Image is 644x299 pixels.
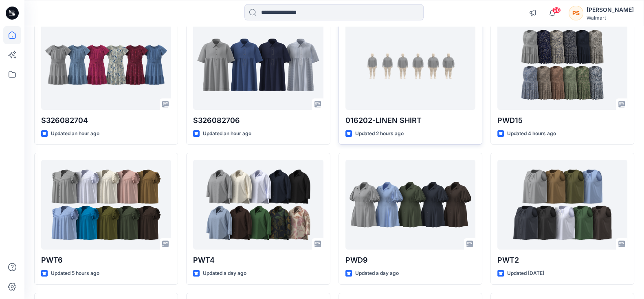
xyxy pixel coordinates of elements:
[497,20,627,110] a: PWD15
[569,6,583,20] div: PS
[355,269,399,278] p: Updated a day ago
[193,20,323,110] a: S326082706
[203,269,246,278] p: Updated a day ago
[587,5,634,15] div: [PERSON_NAME]
[355,129,404,138] p: Updated 2 hours ago
[203,129,251,138] p: Updated an hour ago
[193,115,323,126] p: S326082706
[193,160,323,250] a: PWT4
[345,254,475,266] p: PWD9
[41,160,171,250] a: PWT6
[345,20,475,110] a: 016202-LINEN SHIRT
[587,15,634,21] div: Walmart
[41,254,171,266] p: PWT6
[345,115,475,126] p: 016202-LINEN SHIRT
[507,129,556,138] p: Updated 4 hours ago
[41,20,171,110] a: S326082704
[41,115,171,126] p: S326082704
[497,115,627,126] p: PWD15
[507,269,544,278] p: Updated [DATE]
[51,129,99,138] p: Updated an hour ago
[345,160,475,250] a: PWD9
[497,254,627,266] p: PWT2
[552,7,561,13] span: 98
[193,254,323,266] p: PWT4
[497,160,627,250] a: PWT2
[51,269,99,278] p: Updated 5 hours ago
